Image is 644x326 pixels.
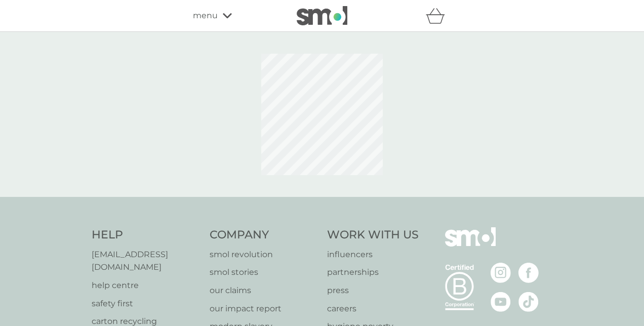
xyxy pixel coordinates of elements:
a: help centre [92,279,199,292]
a: safety first [92,297,199,310]
img: visit the smol Tiktok page [518,292,539,312]
a: careers [327,302,419,315]
img: visit the smol Youtube page [491,292,511,312]
h4: Company [210,227,317,243]
div: basket [426,6,451,26]
h4: Help [92,227,199,243]
span: menu [193,9,218,22]
a: our impact report [210,302,317,315]
img: visit the smol Instagram page [491,263,511,283]
a: influencers [327,248,419,261]
a: our claims [210,284,317,297]
a: [EMAIL_ADDRESS][DOMAIN_NAME] [92,248,199,274]
img: visit the smol Facebook page [518,263,539,283]
img: smol [445,227,496,262]
img: smol [297,6,347,25]
a: smol revolution [210,248,317,261]
h4: Work With Us [327,227,419,243]
a: partnerships [327,266,419,279]
a: press [327,284,419,297]
a: smol stories [210,266,317,279]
